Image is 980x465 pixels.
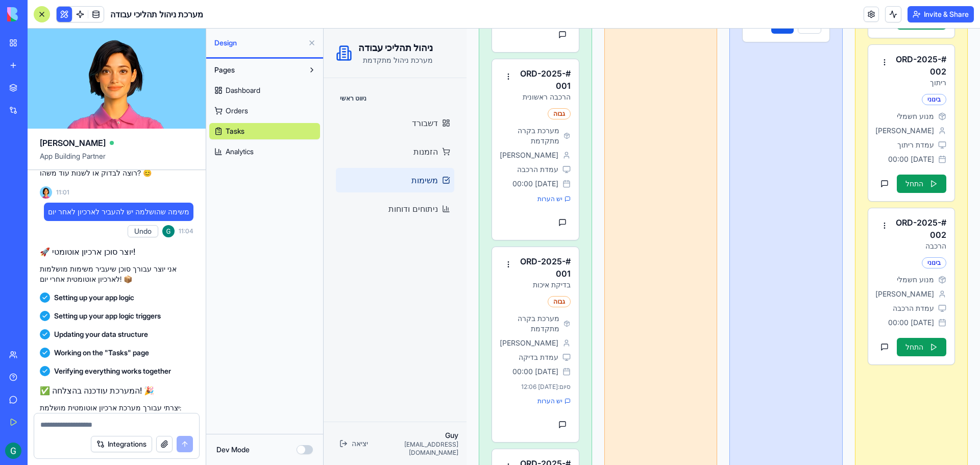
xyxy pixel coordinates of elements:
span: עמדת הרכבה [193,136,235,146]
p: מערכת ניהול מתקדמת [35,27,109,37]
span: משימות [88,145,114,158]
p: יצרתי עבורך מערכת ארכיון אוטומטית מושלמת: [40,403,193,413]
p: בדיקת איכות [193,251,247,261]
button: Pages [209,62,304,78]
span: Orders [226,106,248,116]
span: Setting up your app logic [54,292,134,303]
span: Tasks [226,126,244,136]
span: [PERSON_NAME] [177,309,235,320]
span: [DATE] 00:00 [565,289,610,299]
span: עמדת ריתוך [574,111,610,121]
h4: # ORD-2025-002 [569,188,623,212]
span: [DATE] 00:00 [565,126,610,136]
span: [DATE] 00:00 [189,150,235,160]
span: App Building Partner [40,151,193,169]
div: גבוה [224,80,247,91]
span: 11:01 [56,188,69,197]
button: Undo [128,225,158,237]
div: גבוה [224,267,247,279]
span: Verifying everything works together [54,366,171,376]
img: logo [7,7,70,21]
h4: # ORD-2025-001 [193,39,247,63]
span: Working on the "Tasks" page [54,348,149,358]
h2: ניהול תהליכי עבודה [35,12,109,27]
span: [PERSON_NAME] [553,260,611,271]
label: Dev Mode [216,445,250,455]
a: הזמנות [12,111,131,135]
span: [PERSON_NAME] [553,97,611,107]
p: אני יוצר עבורך סוכן שיעביר משימות מושלמות לארכיון אוטומטית אחרי יום! 📦 [40,264,193,284]
button: Integrations [91,436,152,452]
p: רוצה לבדוק או לשנות עוד משהו? 😊 [40,168,193,178]
span: משימה שהושלמה יש להעביר לארכיון לאחר יום [48,207,189,217]
button: Invite & Share [908,6,974,22]
span: הזמנות [90,117,114,129]
span: 11:04 [179,227,193,235]
div: ניווט ראשי [12,62,131,78]
img: Ella_00000_wcx2te.png [40,186,52,199]
p: הרכבה ראשונית [193,63,247,74]
div: בינוני [598,229,623,240]
button: יציאה [8,406,48,424]
span: מערכת בקרה מתקדמת [177,97,236,117]
span: מערכת ניהול תהליכי עבודה [110,8,203,20]
span: [PERSON_NAME] [40,137,106,149]
a: Analytics [209,143,320,160]
span: Design [214,38,304,48]
a: Tasks [209,123,320,139]
p: [EMAIL_ADDRESS][DOMAIN_NAME] [48,412,135,428]
button: התחל [573,146,623,164]
a: דשבורד [12,82,131,107]
span: Dashboard [226,85,260,95]
p: Guy [48,402,135,412]
span: דשבורד [88,88,114,101]
span: מנוע חשמלי [573,246,610,256]
span: ניתוחים ודוחות [65,174,114,186]
h4: # ORD-2025-002 [569,25,623,49]
div: סיום: [DATE] 12:06 [177,354,247,362]
img: ACg8ocJ9KwVV3x5a9XIP9IwbY5uMndypQLaBNiQi05g5NyTJ4uccxg=s96-c [162,225,175,237]
span: Updating your data structure [54,329,148,339]
p: הרכבה [569,212,623,223]
h2: 🚀 יוצר סוכן ארכיון אוטומטי! [40,246,193,258]
button: התחל [573,309,623,328]
a: משימות [12,139,131,164]
span: Pages [214,65,235,75]
div: בינוני [598,65,623,77]
span: מערכת בקרה מתקדמת [177,285,236,305]
p: ריתוך [569,49,623,59]
span: עמדת בדיקה [195,324,235,334]
span: [PERSON_NAME] [177,121,235,132]
h4: # ORD-2025-001 [193,429,247,453]
div: יש הערות [177,166,247,175]
a: ניתוחים ודוחות [12,168,131,192]
span: עמדת הרכבה [569,275,610,285]
img: ACg8ocJ9KwVV3x5a9XIP9IwbY5uMndypQLaBNiQi05g5NyTJ4uccxg=s96-c [5,443,21,459]
h4: # ORD-2025-001 [193,227,247,251]
a: Orders [209,103,320,119]
span: מנוע חשמלי [573,83,610,93]
a: Dashboard [209,82,320,99]
span: [DATE] 00:00 [189,338,235,348]
span: Setting up your app logic triggers [54,311,161,321]
span: Analytics [226,146,254,157]
div: יש הערות [177,369,247,377]
h2: ✅ המערכת עודכנה בהצלחה! 🎉 [40,384,193,397]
